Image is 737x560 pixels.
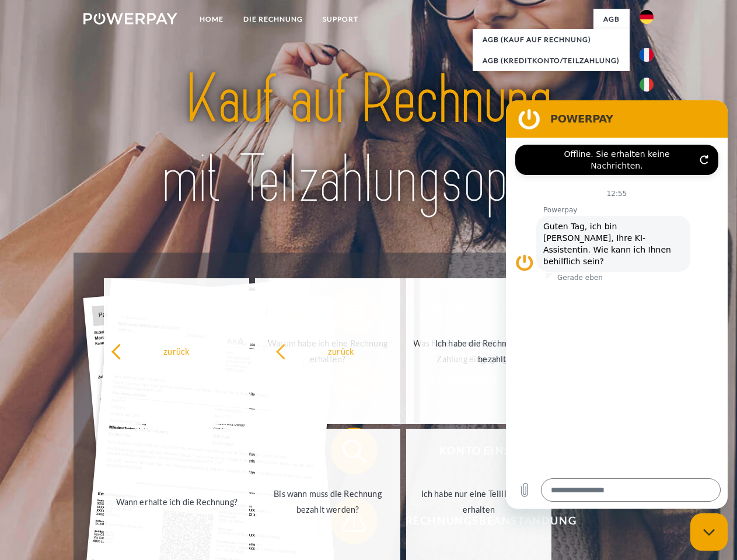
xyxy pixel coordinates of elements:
[640,10,654,24] img: de
[640,78,654,92] img: it
[313,9,368,30] a: SUPPORT
[593,9,630,30] a: agb
[190,9,233,30] a: Home
[473,29,630,50] a: AGB (Kauf auf Rechnung)
[83,13,177,24] img: logo-powerpay-white.svg
[111,56,626,223] img: title-powerpay_de.svg
[506,100,728,509] iframe: Messaging-Fenster
[262,486,393,517] div: Bis wann muss die Rechnung bezahlt werden?
[275,343,407,359] div: zurück
[427,335,558,367] div: Ich habe die Rechnung bereits bezahlt
[111,494,242,509] div: Wann erhalte ich die Rechnung?
[413,486,544,517] div: Ich habe nur eine Teillieferung erhalten
[473,50,630,71] a: AGB (Kreditkonto/Teilzahlung)
[111,343,242,359] div: zurück
[690,513,728,551] iframe: Schaltfläche zum Öffnen des Messaging-Fensters; Konversation läuft
[233,9,313,30] a: DIE RECHNUNG
[640,48,654,62] img: fr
